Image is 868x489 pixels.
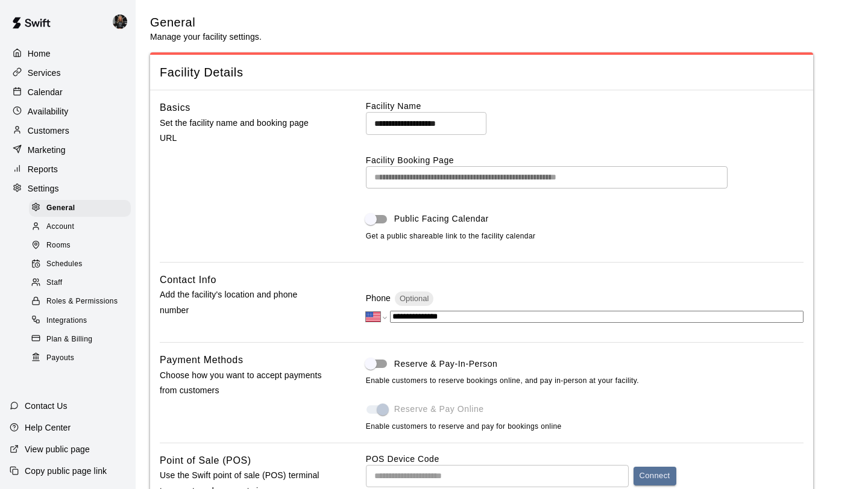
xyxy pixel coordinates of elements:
div: Account [29,219,131,235]
a: Plan & Billing [29,330,136,349]
p: Add the facility's location and phone number [160,287,327,317]
div: Garrett & Sean 1on1 Lessons [110,10,136,34]
div: Integrations [29,313,131,329]
a: Reports [10,160,126,178]
p: Home [28,48,51,60]
a: Payouts [29,349,136,367]
h6: Basics [160,100,190,116]
span: General [46,202,75,214]
p: Availability [28,105,69,117]
a: Calendar [10,83,126,101]
span: Enable customers to reserve bookings online, and pay in-person at your facility. [366,375,804,387]
div: Staff [29,275,131,291]
p: Copy public page link [25,465,107,477]
span: Payouts [46,352,74,364]
a: Marketing [10,141,126,159]
span: Account [46,221,74,233]
p: View public page [25,443,90,455]
h6: Contact Info [160,272,216,288]
p: Services [28,67,61,79]
span: Reserve & Pay Online [394,403,484,416]
button: Connect [634,467,676,485]
span: Staff [46,277,62,289]
span: Plan & Billing [46,334,92,346]
p: Marketing [28,144,66,156]
p: Settings [28,182,59,195]
p: Manage your facility settings. [150,31,262,43]
span: Reserve & Pay-In-Person [394,358,498,370]
p: Choose how you want to accept payments from customers [160,368,327,398]
span: Get a public shareable link to the facility calendar [366,231,536,243]
span: Schedules [46,258,83,270]
label: POS Device Code [366,454,439,464]
span: Optional [395,294,433,303]
div: Rooms [29,237,131,254]
a: Account [29,217,136,236]
a: Roles & Permissions [29,293,136,311]
h5: General [150,14,262,31]
a: Schedules [29,255,136,274]
div: General [29,200,131,217]
span: Facility Details [160,64,804,81]
p: Customers [28,125,69,137]
span: Rooms [46,240,71,252]
p: Reports [28,163,58,175]
a: Home [10,45,126,63]
div: Payouts [29,350,131,367]
p: Help Center [25,422,71,434]
a: Services [10,64,126,82]
label: Facility Booking Page [366,154,804,166]
h6: Point of Sale (POS) [160,453,251,469]
a: Settings [10,179,126,198]
span: Public Facing Calendar [394,213,489,225]
label: Facility Name [366,100,804,112]
p: Set the facility name and booking page URL [160,116,327,146]
p: Calendar [28,86,63,98]
div: Plan & Billing [29,331,131,348]
span: Roles & Permissions [46,296,118,308]
a: Rooms [29,237,136,255]
div: Roles & Permissions [29,293,131,310]
a: General [29,199,136,217]
h6: Payment Methods [160,352,244,368]
a: Customers [10,122,126,140]
p: Phone [366,292,391,304]
p: Contact Us [25,400,68,412]
span: Enable customers to reserve and pay for bookings online [366,422,562,431]
div: Schedules [29,256,131,273]
a: Availability [10,102,126,120]
span: Integrations [46,315,87,327]
img: Garrett & Sean 1on1 Lessons [113,14,127,29]
a: Staff [29,274,136,293]
a: Integrations [29,311,136,330]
